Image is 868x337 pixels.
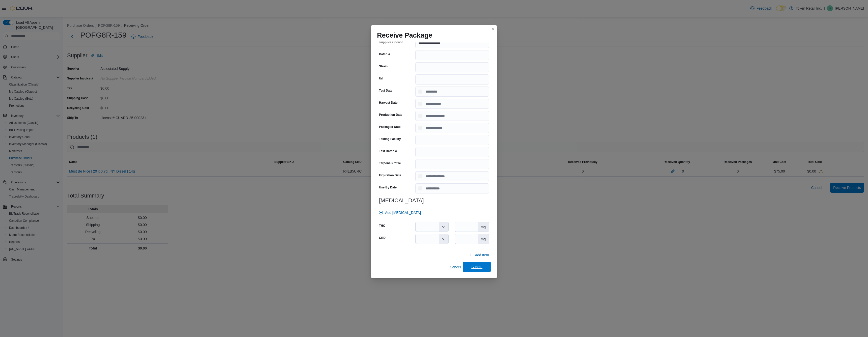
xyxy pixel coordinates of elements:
[467,250,491,260] button: Add Item
[475,252,489,258] span: Add Item
[379,101,397,105] label: Harvest Date
[448,262,463,272] button: Cancel
[415,123,489,133] input: Press the down key to open a popover containing a calendar.
[379,173,401,177] label: Expiration Date
[377,208,423,218] button: Add [MEDICAL_DATA]
[415,171,489,181] input: Press the down key to open a popover containing a calendar.
[439,234,448,244] div: %
[379,198,489,204] h3: [MEDICAL_DATA]
[415,183,489,193] input: Press the down key to open a popover containing a calendar.
[415,111,489,121] input: Press the down key to open a popover containing a calendar.
[379,89,392,93] label: Test Date
[490,26,496,32] button: Closes this modal window
[415,87,489,97] input: Press the down key to open a popover containing a calendar.
[379,236,386,240] label: CBD
[379,185,397,189] label: Use By Date
[379,113,402,117] label: Production Date
[463,262,491,272] button: Submit
[471,264,482,269] span: Submit
[379,161,401,165] label: Terpene Profile
[478,222,489,232] div: mg
[379,40,403,44] label: Supplier License
[450,265,461,270] span: Cancel
[379,224,385,228] label: THC
[439,222,448,232] div: %
[379,149,397,153] label: Test Batch #
[379,125,400,129] label: Packaged Date
[385,210,421,215] span: Add [MEDICAL_DATA]
[379,137,401,141] label: Testing Facility
[415,99,489,109] input: Press the down key to open a popover containing a calendar.
[478,234,489,244] div: mg
[377,31,432,39] h1: Receive Package
[379,64,388,68] label: Strain
[379,52,390,56] label: Batch #
[379,76,383,80] label: Url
